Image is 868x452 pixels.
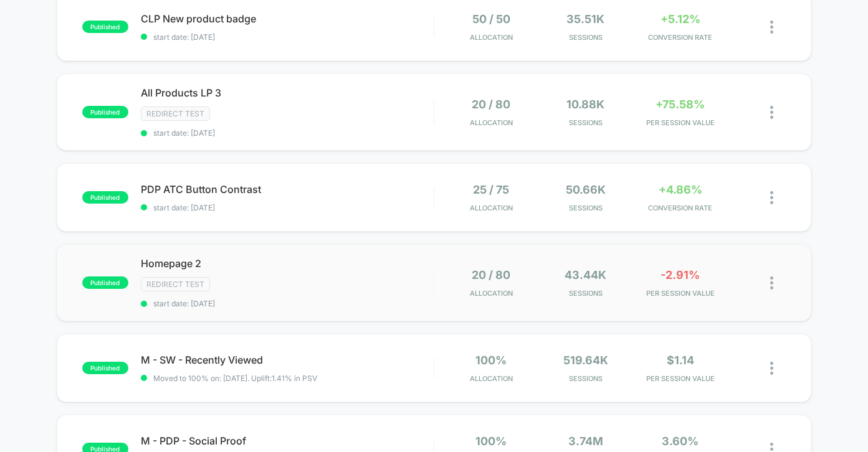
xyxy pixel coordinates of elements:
span: Allocation [470,118,513,127]
span: Homepage 2 [141,257,434,270]
span: All Products LP 3 [141,87,434,99]
span: 20 / 80 [472,268,510,281]
span: Allocation [470,374,513,383]
img: close [770,362,773,375]
span: 519.64k [563,354,608,367]
img: close [770,191,773,204]
span: PER SESSION VALUE [636,289,725,298]
span: 35.51k [566,12,604,26]
span: +5.12% [661,12,700,26]
span: Sessions [541,204,630,212]
span: 43.44k [565,268,606,281]
span: 100% [475,354,507,367]
span: published [82,106,128,118]
span: Redirect Test [141,277,210,291]
span: start date: [DATE] [141,299,434,308]
span: CONVERSION RATE [636,33,725,42]
img: close [770,106,773,119]
span: published [82,21,128,33]
span: 100% [475,435,507,448]
span: M - SW - Recently Viewed [141,354,434,366]
span: PER SESSION VALUE [636,374,725,383]
span: 25 / 75 [473,183,509,196]
span: +4.86% [659,183,702,196]
span: Sessions [541,289,630,298]
span: published [82,191,128,204]
span: published [82,362,128,374]
span: M - PDP - Social Proof [141,435,434,447]
span: Moved to 100% on: [DATE] . Uplift: 1.41% in PSV [153,374,317,383]
span: +75.58% [656,98,705,111]
span: Allocation [470,33,513,42]
span: CLP New product badge [141,12,434,25]
span: Sessions [541,33,630,42]
span: 50 / 50 [472,12,510,26]
span: 10.88k [566,98,604,111]
span: PER SESSION VALUE [636,118,725,127]
img: close [770,21,773,34]
span: CONVERSION RATE [636,204,725,212]
span: Sessions [541,374,630,383]
span: 50.66k [566,183,606,196]
span: $1.14 [667,354,694,367]
span: start date: [DATE] [141,203,434,212]
span: Allocation [470,289,513,298]
img: close [770,276,773,290]
span: 3.60% [662,435,699,448]
span: start date: [DATE] [141,128,434,138]
span: Redirect Test [141,106,210,121]
span: 3.74M [568,435,603,448]
span: Allocation [470,204,513,212]
span: 20 / 80 [472,98,510,111]
span: published [82,276,128,289]
span: Sessions [541,118,630,127]
span: PDP ATC Button Contrast [141,183,434,195]
span: start date: [DATE] [141,32,434,42]
span: -2.91% [661,268,700,281]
